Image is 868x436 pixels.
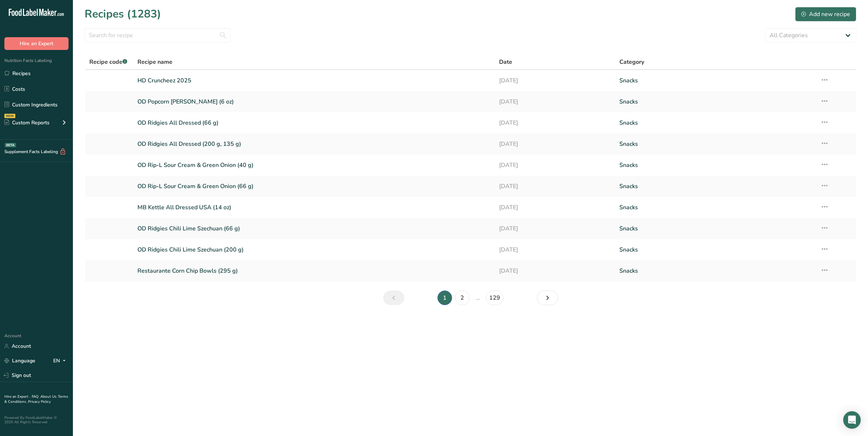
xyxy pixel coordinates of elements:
a: Page 129. [486,291,503,305]
a: OD Ridgies Chili Lime Szechuan (66 g) [137,221,490,236]
a: Snacks [619,94,811,109]
span: Recipe name [137,58,172,66]
span: Category [619,58,644,66]
a: [DATE] [499,73,611,88]
a: Language [4,354,35,367]
a: [DATE] [499,200,611,215]
a: [DATE] [499,115,611,131]
a: OD Ridgies All Dressed (200 g, 135 g) [137,136,490,152]
div: Open Intercom Messenger [843,411,861,429]
a: Snacks [619,157,811,173]
a: [DATE] [499,136,611,152]
a: HD Cruncheez 2025 [137,73,490,88]
a: Hire an Expert . [4,394,30,399]
div: EN [53,357,69,365]
a: [DATE] [499,242,611,257]
a: OD Rip-L Sour Cream & Green Onion (40 g) [137,157,490,173]
a: Snacks [619,242,811,257]
div: BETA [5,143,16,147]
a: Snacks [619,200,811,215]
a: Page 2. [455,291,470,305]
a: Next page [537,291,558,305]
input: Search for recipe [85,28,230,43]
div: Add new recipe [801,10,850,19]
a: OD Ridgies Chili Lime Szechuan (200 g) [137,242,490,257]
a: OD Popcorn [PERSON_NAME] (6 oz) [137,94,490,109]
a: [DATE] [499,221,611,236]
span: Date [499,58,512,66]
a: Snacks [619,179,811,194]
a: Snacks [619,73,811,88]
button: Hire an Expert [4,37,69,50]
a: About Us . [40,394,58,399]
a: Snacks [619,136,811,152]
a: Previous page [383,291,404,305]
button: Add new recipe [795,7,856,22]
a: Terms & Conditions . [4,394,68,404]
span: Recipe code [89,58,127,66]
a: FAQ . [32,394,40,399]
a: [DATE] [499,179,611,194]
div: NEW [4,114,15,118]
h1: Recipes (1283) [85,6,161,22]
a: Privacy Policy [28,399,51,404]
a: Snacks [619,263,811,279]
a: [DATE] [499,157,611,173]
div: Powered By FoodLabelMaker © 2025 All Rights Reserved [4,416,69,424]
a: Snacks [619,221,811,236]
a: MB Kettle All Dressed USA (14 oz) [137,200,490,215]
a: [DATE] [499,263,611,279]
a: Snacks [619,115,811,131]
div: Custom Reports [4,119,50,126]
a: [DATE] [499,94,611,109]
a: OD Rip-L Sour Cream & Green Onion (66 g) [137,179,490,194]
a: OD Ridgies All Dressed (66 g) [137,115,490,131]
a: Restaurante Corn Chip Bowls (295 g) [137,263,490,279]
